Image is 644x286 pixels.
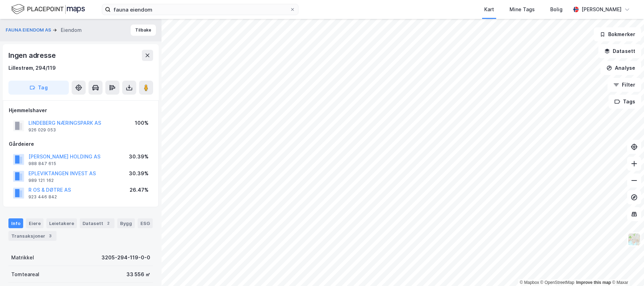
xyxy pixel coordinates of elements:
[520,280,539,285] a: Mapbox
[9,140,153,148] div: Gårdeiere
[11,253,34,262] div: Matrikkel
[130,186,149,194] div: 26.47%
[8,218,23,228] div: Info
[594,27,641,41] button: Bokmerker
[484,5,494,14] div: Kart
[6,27,53,34] button: FAUNA EIENDOM AS
[609,252,644,286] div: Kontrollprogram for chat
[600,61,641,75] button: Analyse
[129,169,149,178] div: 30.39%
[117,218,135,228] div: Bygg
[28,127,56,133] div: 926 029 053
[129,152,149,161] div: 30.39%
[550,5,563,14] div: Bolig
[9,106,153,115] div: Hjemmelshaver
[28,161,56,166] div: 988 847 615
[581,5,622,14] div: [PERSON_NAME]
[609,252,644,286] iframe: Chat Widget
[61,26,82,34] div: Eiendom
[26,218,44,228] div: Eiere
[540,280,574,285] a: OpenStreetMap
[576,280,611,285] a: Improve this map
[8,50,57,61] div: Ingen adresse
[8,231,57,241] div: Transaksjoner
[8,64,56,72] div: Lillestrøm, 294/119
[46,218,77,228] div: Leietakere
[101,253,150,262] div: 3205-294-119-0-0
[28,178,54,183] div: 989 121 162
[11,270,39,279] div: Tomteareal
[8,81,69,95] button: Tag
[138,218,153,228] div: ESG
[28,194,57,200] div: 923 446 842
[135,119,149,127] div: 100%
[80,218,114,228] div: Datasett
[598,44,641,58] button: Datasett
[607,78,641,92] button: Filter
[126,270,150,279] div: 33 556 ㎡
[609,95,641,109] button: Tags
[510,5,535,14] div: Mine Tags
[131,25,156,36] button: Tilbake
[47,232,54,239] div: 3
[627,233,641,246] img: Z
[111,4,290,15] input: Søk på adresse, matrikkel, gårdeiere, leietakere eller personer
[11,3,85,15] img: logo.f888ab2527a4732fd821a326f86c7f29.svg
[105,220,112,227] div: 2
